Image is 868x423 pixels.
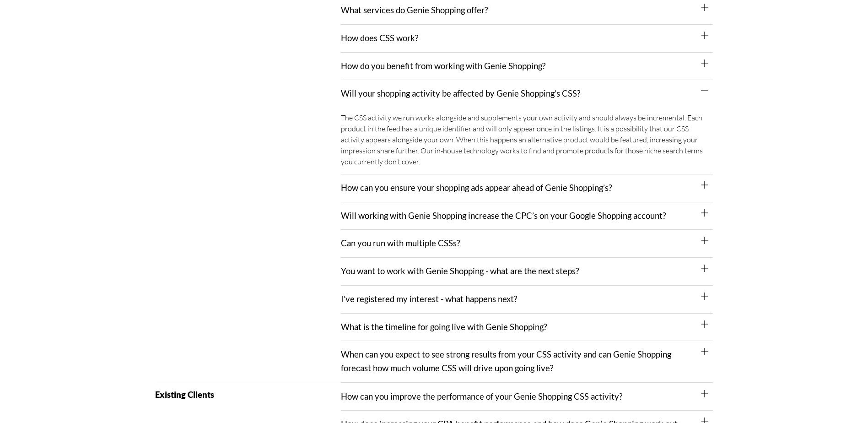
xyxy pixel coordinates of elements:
[341,202,713,230] div: Will working with Genie Shopping increase the CPC’s on your Google Shopping account?
[341,286,713,314] div: I’ve registered my interest - what happens next?
[341,88,580,98] a: Will your shopping activity be affected by Genie Shopping’s CSS?
[341,174,713,202] div: How can you ensure your shopping ads appear ahead of Genie Shopping’s?
[341,391,622,401] a: How can you improve the performance of your Genie Shopping CSS activity?
[341,266,579,276] a: You want to work with Genie Shopping - what are the next steps?
[341,33,418,43] a: How does CSS work?
[341,238,460,248] a: Can you run with multiple CSSs?
[341,25,713,53] div: How does CSS work?
[341,183,612,193] a: How can you ensure your shopping ads appear ahead of Genie Shopping’s?
[341,5,488,15] a: What services do Genie Shopping offer?
[155,390,341,399] h2: Existing Clients
[341,314,713,342] div: What is the timeline for going live with Genie Shopping?
[341,80,713,108] div: Will your shopping activity be affected by Genie Shopping’s CSS?
[341,53,713,81] div: How do you benefit from working with Genie Shopping?
[341,108,713,174] div: Will your shopping activity be affected by Genie Shopping’s CSS?
[341,322,547,332] a: What is the timeline for going live with Genie Shopping?
[341,230,713,258] div: Can you run with multiple CSSs?
[341,258,713,286] div: You want to work with Genie Shopping - what are the next steps?
[341,211,666,221] a: Will working with Genie Shopping increase the CPC’s on your Google Shopping account?
[341,61,545,71] a: How do you benefit from working with Genie Shopping?
[341,341,713,382] div: When can you expect to see strong results from your CSS activity and can Genie Shopping forecast ...
[341,383,713,411] div: How can you improve the performance of your Genie Shopping CSS activity?
[341,294,517,304] a: I’ve registered my interest - what happens next?
[341,349,671,373] a: When can you expect to see strong results from your CSS activity and can Genie Shopping forecast ...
